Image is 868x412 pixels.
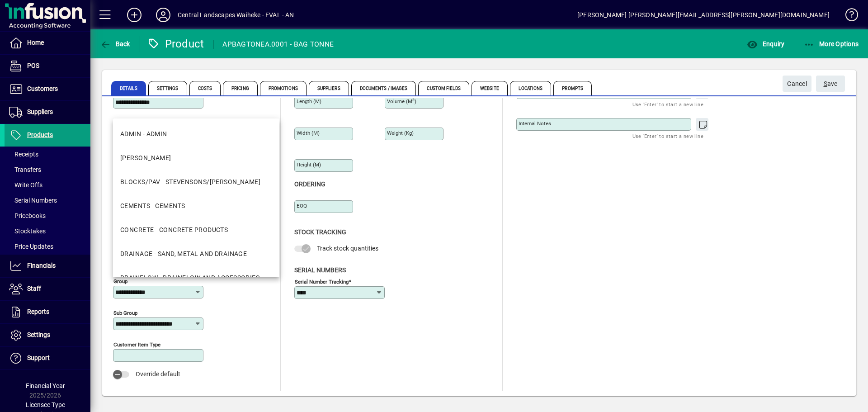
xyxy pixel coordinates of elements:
button: Back [98,36,132,52]
app-page-header-button: Back [90,36,140,52]
a: Financials [5,255,90,277]
mat-label: Weight (Kg) [387,130,414,136]
button: More Options [802,36,861,52]
div: BLOCKS/PAV - STEVENSONS/[PERSON_NAME] [120,177,260,187]
a: Knowledge Base [839,2,857,31]
mat-option: BARKS - BARKS [113,146,279,170]
mat-hint: Use 'Enter' to start a new line [632,131,703,141]
span: S [824,80,827,87]
button: Cancel [783,76,811,92]
span: Reports [27,308,49,315]
span: Website [472,81,508,95]
span: Financials [27,262,56,269]
mat-label: Serial Number tracking [295,278,349,284]
span: Locations [510,81,551,95]
span: Costs [189,81,221,95]
sup: 3 [412,98,415,102]
div: CEMENTS - CEMENTS [120,201,185,211]
span: Products [27,131,53,138]
span: Back [100,40,130,47]
span: ave [824,76,838,91]
mat-label: Group [113,278,127,284]
a: POS [5,55,90,77]
span: Cancel [787,76,807,91]
div: DRAINAGE - SAND, METAL AND DRAINAGE [120,249,247,259]
a: Stocktakes [5,223,90,239]
span: Financial Year [26,382,65,389]
a: Pricebooks [5,208,90,223]
a: Reports [5,301,90,323]
div: APBAGTONEA.0001 - BAG TONNE [222,37,334,52]
div: CONCRETE - CONCRETE PRODUCTS [120,225,228,235]
mat-label: Sub group [113,310,137,316]
div: Product [147,37,204,51]
div: Central Landscapes Waiheke - EVAL - AN [178,8,294,22]
span: Licensee Type [26,401,65,408]
mat-option: CONCRETE - CONCRETE PRODUCTS [113,218,279,242]
a: Price Updates [5,239,90,254]
span: Stocktakes [9,227,46,235]
mat-label: Length (m) [297,98,321,104]
span: Home [27,39,44,46]
span: Prompts [553,81,592,95]
div: [PERSON_NAME] [PERSON_NAME][EMAIL_ADDRESS][PERSON_NAME][DOMAIN_NAME] [577,8,830,22]
span: Promotions [260,81,307,95]
a: Write Offs [5,177,90,193]
span: Custom Fields [418,81,469,95]
a: Serial Numbers [5,193,90,208]
mat-option: DRAINAGE - SAND, METAL AND DRAINAGE [113,242,279,266]
span: Documents / Images [351,81,416,95]
mat-label: Width (m) [297,130,320,136]
a: Staff [5,278,90,300]
div: ADMIN - ADMIN [120,129,167,139]
span: Pricebooks [9,212,46,219]
span: Suppliers [27,108,53,115]
button: Enquiry [745,36,787,52]
span: Support [27,354,50,361]
span: Details [111,81,146,95]
a: Support [5,347,90,369]
span: Write Offs [9,181,42,189]
mat-option: CEMENTS - CEMENTS [113,194,279,218]
a: Home [5,32,90,54]
span: Customers [27,85,58,92]
span: Enquiry [747,40,784,47]
mat-option: DRAINFLOW - DRAINFLOW AND ACCESSORIES [113,266,279,290]
button: Save [816,76,845,92]
span: Price Updates [9,243,53,250]
div: [PERSON_NAME] [120,153,171,163]
a: Receipts [5,147,90,162]
span: Serial Numbers [294,266,346,274]
span: Settings [148,81,187,95]
span: Track stock quantities [317,245,378,252]
a: Customers [5,78,90,100]
span: Stock Tracking [294,228,346,236]
span: More Options [804,40,859,47]
mat-label: Internal Notes [519,120,551,127]
button: Profile [149,7,178,23]
mat-option: ADMIN - ADMIN [113,122,279,146]
mat-option: BLOCKS/PAV - STEVENSONS/FIRTH [113,170,279,194]
a: Transfers [5,162,90,177]
a: Settings [5,324,90,346]
a: Suppliers [5,101,90,123]
span: Receipts [9,151,38,158]
mat-label: EOQ [297,203,307,209]
span: Suppliers [309,81,349,95]
mat-hint: Use 'Enter' to start a new line [632,99,703,109]
span: Settings [27,331,50,338]
button: Add [120,7,149,23]
span: Transfers [9,166,41,173]
span: Staff [27,285,41,292]
span: Ordering [294,180,325,188]
mat-label: Height (m) [297,161,321,168]
span: Pricing [223,81,258,95]
mat-label: Volume (m ) [387,98,416,104]
mat-label: Customer Item Type [113,341,160,348]
span: POS [27,62,39,69]
span: Override default [136,370,180,378]
span: Serial Numbers [9,197,57,204]
div: DRAINFLOW - DRAINFLOW AND ACCESSORIES [120,273,259,283]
